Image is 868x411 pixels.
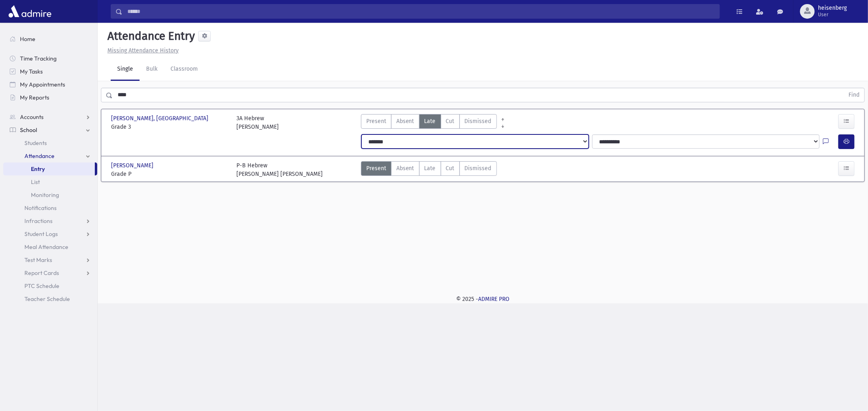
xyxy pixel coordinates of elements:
[366,164,386,173] span: Present
[361,114,497,131] div: AttTypes
[20,126,37,134] span: School
[104,29,195,43] h5: Attendance Entry
[3,279,97,292] a: PTC Schedule
[111,295,855,303] div: © 2025 -
[31,178,40,186] span: List
[24,204,57,212] span: Notifications
[164,58,204,81] a: Classroom
[3,227,97,240] a: Student Logs
[24,230,58,238] span: Student Logs
[122,4,719,19] input: Search
[3,162,95,175] a: Entry
[3,123,97,136] a: School
[844,88,864,102] button: Find
[236,161,323,178] div: P-B Hebrew [PERSON_NAME] [PERSON_NAME]
[465,164,492,173] span: Dismissed
[111,123,228,131] span: Grade 3
[3,214,97,227] a: Infractions
[24,139,47,147] span: Students
[3,149,97,162] a: Attendance
[24,243,68,251] span: Meal Attendance
[20,55,57,62] span: Time Tracking
[111,161,155,170] span: [PERSON_NAME]
[3,175,97,188] a: List
[107,47,179,54] u: Missing Attendance History
[24,256,52,264] span: Test Marks
[24,269,59,277] span: Report Cards
[3,32,97,45] a: Home
[361,161,497,178] div: AttTypes
[20,113,44,121] span: Accounts
[24,152,55,160] span: Attendance
[20,81,65,88] span: My Appointments
[20,68,43,75] span: My Tasks
[3,91,97,104] a: My Reports
[7,3,53,19] img: AdmirePro
[465,117,492,125] span: Dismissed
[3,136,97,149] a: Students
[31,165,45,173] span: Entry
[236,114,279,131] div: 3A Hebrew [PERSON_NAME]
[140,58,164,81] a: Bulk
[3,52,97,65] a: Time Tracking
[424,164,436,173] span: Late
[20,35,35,43] span: Home
[366,117,386,125] span: Present
[104,47,179,54] a: Missing Attendance History
[3,201,97,214] a: Notifications
[446,164,455,173] span: Cut
[3,188,97,201] a: Monitoring
[446,117,455,125] span: Cut
[3,110,97,123] a: Accounts
[3,253,97,266] a: Test Marks
[24,217,52,225] span: Infractions
[111,114,210,123] span: [PERSON_NAME], [GEOGRAPHIC_DATA]
[3,65,97,78] a: My Tasks
[424,117,436,125] span: Late
[3,78,97,91] a: My Appointments
[396,117,414,125] span: Absent
[818,11,847,18] span: User
[20,94,49,101] span: My Reports
[24,295,70,303] span: Teacher Schedule
[31,191,59,199] span: Monitoring
[3,292,97,305] a: Teacher Schedule
[3,266,97,279] a: Report Cards
[3,240,97,253] a: Meal Attendance
[478,296,509,303] a: ADMIRE PRO
[396,164,414,173] span: Absent
[818,5,847,11] span: heisenberg
[111,170,228,178] span: Grade P
[111,58,140,81] a: Single
[24,282,59,290] span: PTC Schedule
